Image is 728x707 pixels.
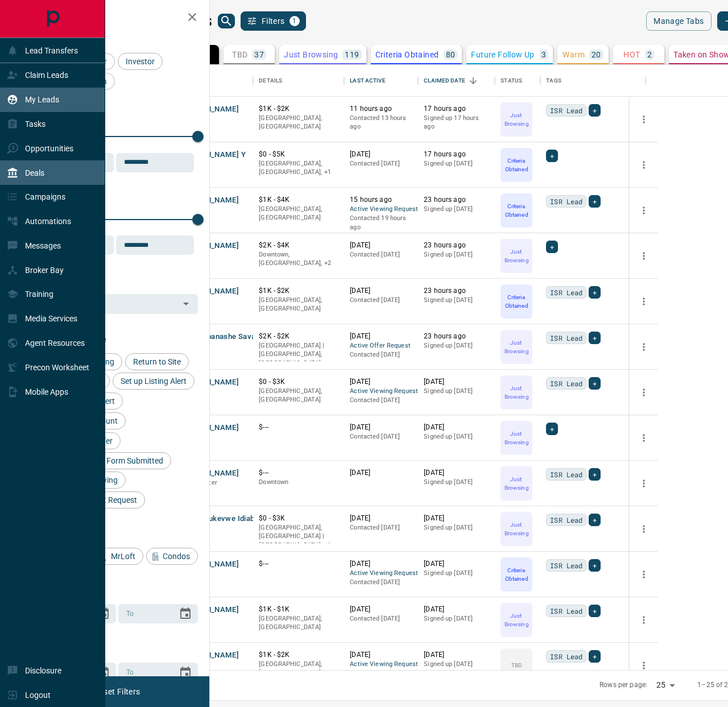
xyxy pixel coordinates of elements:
[350,468,412,478] p: [DATE]
[259,195,338,205] p: $1K - $4K
[446,51,456,59] p: 80
[635,247,652,264] button: more
[350,377,412,387] p: [DATE]
[424,205,489,214] p: Signed up [DATE]
[424,423,489,432] p: [DATE]
[259,286,338,296] p: $1K - $2K
[546,150,558,162] div: +
[562,51,585,59] p: Warm
[179,150,246,160] button: [PERSON_NAME] Y
[652,677,679,693] div: 25
[593,196,597,207] span: +
[259,614,338,632] p: [GEOGRAPHIC_DATA], [GEOGRAPHIC_DATA]
[550,332,582,344] span: ISR Lead
[350,650,412,660] p: [DATE]
[593,332,597,344] span: +
[424,559,489,569] p: [DATE]
[502,293,531,310] p: Criteria Obtained
[350,332,412,341] p: [DATE]
[218,14,235,28] button: search button
[259,104,338,114] p: $1K - $2K
[259,341,338,368] p: [GEOGRAPHIC_DATA] | [GEOGRAPHIC_DATA], [GEOGRAPHIC_DATA]
[635,611,652,629] button: more
[350,114,412,131] p: Contacted 13 hours ago
[418,65,495,97] div: Claimed Date
[589,332,601,344] div: +
[635,520,652,538] button: more
[350,250,412,259] p: Contacted [DATE]
[259,150,338,159] p: $0 - $5K
[259,478,338,487] p: Downtown
[593,378,597,389] span: +
[259,159,338,177] p: Toronto
[495,65,540,97] div: Status
[118,53,163,70] div: Investor
[259,559,338,569] p: $---
[593,651,597,662] span: +
[550,560,582,571] span: ISR Lead
[350,150,412,159] p: [DATE]
[589,377,601,390] div: +
[593,514,597,526] span: +
[424,159,489,168] p: Signed up [DATE]
[350,159,412,168] p: Contacted [DATE]
[146,548,198,565] div: Condos
[350,523,412,532] p: Contacted [DATE]
[122,57,159,66] span: Investor
[635,202,652,219] button: more
[179,514,267,524] button: Oghenerukevwe Idiabana
[424,150,489,159] p: 17 hours ago
[593,287,597,298] span: +
[424,332,489,341] p: 23 hours ago
[589,605,601,617] div: +
[550,514,582,526] span: ISR Lead
[350,205,412,214] span: Active Viewing Request
[424,104,489,114] p: 17 hours ago
[593,469,597,480] span: +
[635,111,652,128] button: more
[546,241,558,253] div: +
[424,478,489,487] p: Signed up [DATE]
[635,566,652,583] button: more
[350,350,412,359] p: Contacted [DATE]
[86,682,147,701] button: Reset Filters
[350,387,412,396] span: Active Viewing Request
[259,468,338,478] p: $---
[344,65,418,97] div: Last Active
[254,51,264,59] p: 37
[178,296,194,312] button: Open
[350,432,412,441] p: Contacted [DATE]
[350,559,412,569] p: [DATE]
[159,552,194,561] span: Condos
[259,387,338,404] p: [GEOGRAPHIC_DATA], [GEOGRAPHIC_DATA]
[345,51,359,59] p: 119
[350,514,412,523] p: [DATE]
[259,205,338,222] p: [GEOGRAPHIC_DATA], [GEOGRAPHIC_DATA]
[350,214,412,231] p: Contacted 19 hours ago
[635,475,652,492] button: more
[635,657,652,674] button: more
[646,11,711,31] button: Manage Tabs
[125,353,189,370] div: Return to Site
[550,378,582,389] span: ISR Lead
[502,384,531,401] p: Just Browsing
[174,661,197,684] button: Choose date
[471,51,534,59] p: Future Follow Up
[500,65,522,97] div: Status
[502,566,531,583] p: Criteria Obtained
[546,65,561,97] div: Tags
[589,650,601,663] div: +
[635,429,652,446] button: more
[593,105,597,116] span: +
[550,605,582,617] span: ISR Lead
[550,423,554,435] span: +
[113,373,195,390] div: Set up Listing Alert
[591,51,601,59] p: 20
[350,286,412,296] p: [DATE]
[540,65,646,97] div: Tags
[511,661,522,669] p: TBD
[350,241,412,250] p: [DATE]
[259,65,282,97] div: Details
[424,250,489,259] p: Signed up [DATE]
[232,51,247,59] p: TBD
